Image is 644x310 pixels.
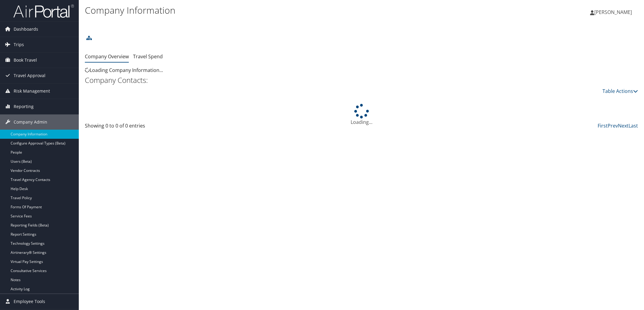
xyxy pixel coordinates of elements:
span: Trips [14,37,24,52]
div: Loading... [85,104,638,126]
h1: Company Information [85,4,454,17]
span: Risk Management [14,83,50,99]
a: Travel Spend [133,53,163,60]
span: Employee Tools [14,294,45,309]
span: Book Travel [14,53,37,68]
span: Company Admin [14,114,47,130]
a: Prev [608,122,618,129]
span: [PERSON_NAME] [594,9,632,15]
div: Showing 0 to 0 of 0 entries [85,122,216,132]
a: Company Overview [85,53,129,60]
a: Last [629,122,638,129]
a: Next [618,122,629,129]
span: Loading Company Information... [85,67,163,73]
a: Table Actions [602,88,638,94]
a: [PERSON_NAME] [590,3,638,21]
span: Travel Approval [14,68,45,83]
span: Dashboards [14,22,38,37]
span: Reporting [14,99,34,114]
img: airportal-logo.png [13,4,74,18]
a: First [598,122,608,129]
h2: Company Contacts: [85,75,638,85]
